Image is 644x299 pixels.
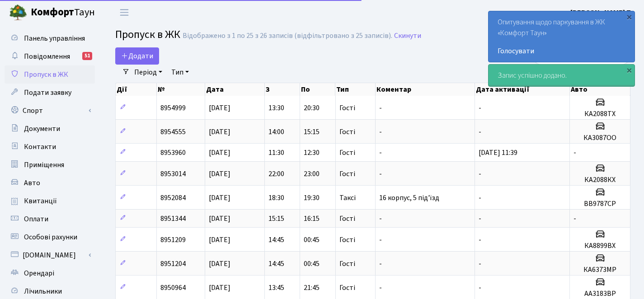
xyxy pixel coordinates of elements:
span: Квитанції [24,196,57,206]
th: Коментар [376,83,475,96]
span: 14:00 [268,127,284,137]
th: По [300,83,335,96]
span: 16:15 [304,214,320,224]
span: [DATE] [209,259,230,269]
span: Гості [339,236,355,243]
span: 19:30 [304,193,320,203]
span: 8954999 [160,103,186,113]
span: Контакти [24,142,56,152]
span: Гості [339,170,355,178]
span: [DATE] [209,193,230,203]
a: Документи [5,120,95,138]
span: - [479,127,481,137]
div: 51 [82,52,92,60]
span: Таун [31,5,95,20]
span: Панель управління [24,33,85,43]
span: - [379,283,382,293]
span: 14:45 [268,235,284,245]
span: 20:30 [304,103,320,113]
span: - [479,193,481,203]
span: 8950964 [160,283,186,293]
span: - [573,214,576,224]
span: Гості [339,128,355,135]
span: Пропуск в ЖК [115,27,180,42]
a: Період [131,65,166,80]
span: Пропуск в ЖК [24,70,68,79]
span: Гості [339,260,355,267]
span: 15:15 [268,214,284,224]
span: 8951209 [160,235,186,245]
a: Повідомлення51 [5,47,95,65]
th: № [157,83,206,96]
span: 13:30 [268,103,284,113]
span: - [379,148,382,158]
span: 12:30 [304,148,320,158]
a: [DOMAIN_NAME] [5,246,95,264]
div: Опитування щодо паркування в ЖК «Комфорт Таун» [489,11,635,62]
img: logo.png [9,4,27,22]
span: [DATE] [209,283,230,293]
span: [DATE] [209,169,230,179]
th: Авто [570,83,630,96]
span: - [379,259,382,269]
th: Дата активації [475,83,570,96]
span: - [479,259,481,269]
span: 18:30 [268,193,284,203]
th: Тип [335,83,376,96]
span: Гості [339,104,355,112]
span: Документи [24,124,60,134]
a: Скинути [394,32,421,40]
span: - [479,283,481,293]
span: Гості [339,284,355,291]
span: [DATE] [209,103,230,113]
a: Додати [115,47,159,65]
a: Контакти [5,138,95,156]
span: Подати заявку [24,88,71,98]
a: Пропуск в ЖК [5,65,95,84]
span: - [379,103,382,113]
span: [DATE] [209,127,230,137]
span: 8953960 [160,148,186,158]
span: Приміщення [24,160,64,170]
span: - [379,235,382,245]
div: × [625,12,634,21]
th: Дата [205,83,264,96]
span: Таксі [339,194,356,201]
h5: АА3183ВР [573,290,626,298]
a: [PERSON_NAME] П. [570,7,633,18]
th: З [265,83,300,96]
h5: КА3087ОО [573,134,626,142]
h5: КА2088ТХ [573,110,626,118]
span: Авто [24,178,40,188]
span: Додати [121,51,153,61]
span: - [379,127,382,137]
span: Повідомлення [24,51,70,61]
span: 00:45 [304,235,320,245]
span: 21:45 [304,283,320,293]
span: [DATE] [209,214,230,224]
span: 15:15 [304,127,320,137]
span: Гості [339,215,355,222]
span: [DATE] 11:39 [479,148,517,158]
span: 14:45 [268,259,284,269]
span: [DATE] [209,235,230,245]
span: - [479,169,481,179]
span: 8951344 [160,214,186,224]
span: 8954555 [160,127,186,137]
b: [PERSON_NAME] П. [570,8,633,18]
span: 23:00 [304,169,320,179]
h5: КА8899ВХ [573,242,626,250]
span: 00:45 [304,259,320,269]
span: - [479,103,481,113]
h5: КА2088КХ [573,176,626,184]
a: Приміщення [5,156,95,174]
span: - [379,169,382,179]
span: - [479,214,481,224]
span: Лічильники [24,286,62,296]
button: Переключити навігацію [113,5,136,20]
a: Подати заявку [5,84,95,102]
div: × [625,65,634,75]
span: [DATE] [209,148,230,158]
div: Запис успішно додано. [489,65,635,86]
span: - [573,148,576,158]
